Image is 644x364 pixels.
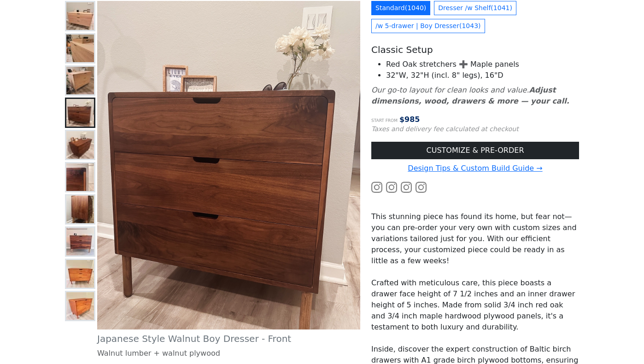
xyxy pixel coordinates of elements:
img: Japanese Style Dresser - Left Corner [66,67,94,94]
a: Watch the build video or pictures on Instagram [386,182,397,191]
a: /w 5-drawer | Boy Dresser(1043) [371,19,485,33]
a: Watch the build video or pictures on Instagram [416,182,427,191]
img: Japanese Style Walnut Boy Dresser - Front [97,1,360,329]
a: Standard(1040) [371,1,430,15]
img: Japanese Style Walnut Boy Dresser - Top [66,131,94,159]
p: Crafted with meticulous care, this piece boasts a drawer face height of 7 1/2 inches and an inner... [371,277,579,333]
li: Red Oak stretchers ➕ Maple panels [386,59,579,70]
img: Japanese-style 3-drawer dresser in solid Mahogany Side View [66,292,94,320]
img: Walnut Japanese Style Boy Dresser [66,228,94,255]
i: Our go-to layout for clean looks and value. [371,86,569,105]
h5: Japanese Style Walnut Boy Dresser - Front [97,333,360,344]
p: Walnut lumber + walnut plywood [97,348,360,359]
h5: Classic Setup [371,44,579,55]
small: Taxes and delivery fee calculated at checkout [371,125,519,133]
img: Japanese-style 3-drawer dresser in solid Mahogany lumber & plywood [66,260,94,288]
img: Japanese Style Walnut Boy Dresser - Drawer Face Corners Details [66,163,94,191]
a: CUSTOMIZE & PRE-ORDER [371,142,579,159]
a: Dresser /w Shelf(1041) [434,1,516,15]
li: 32"W, 32"H (incl. 8" legs), 16"D [386,70,579,81]
small: Start from [371,118,398,123]
img: Japanese Style Dresser w/ Shelf - Edge Details [66,35,94,62]
a: Watch the build video or pictures on Instagram [401,182,412,191]
a: Watch the build video or pictures on Instagram [371,182,382,191]
p: This stunning piece has found its home, but fear not—you can pre-order your very own with custom ... [371,211,579,266]
a: Design Tips & Custom Build Guide → [408,164,542,173]
img: Japanese Style Dresser w/ 36in Drawers [66,2,94,30]
span: $ 985 [399,115,420,124]
img: Japanese Style Walnut Boy Dresser - Front [66,99,94,127]
img: Japanese Style Walnut Boy Dresser - Side [66,196,94,223]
